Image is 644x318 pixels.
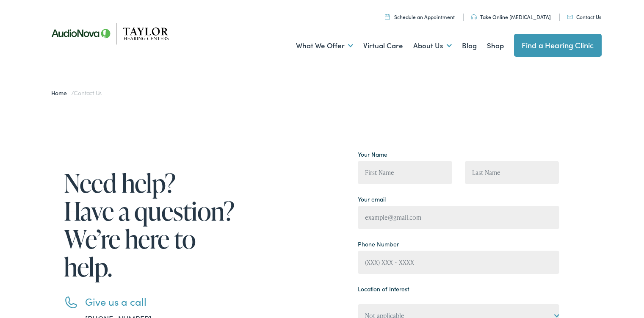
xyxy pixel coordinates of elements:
[385,14,390,19] img: utility icon
[358,161,452,184] input: First Name
[471,14,477,19] img: utility icon
[567,15,573,19] img: utility icon
[514,34,602,57] a: Find a Hearing Clinic
[85,296,238,308] h3: Give us a call
[358,206,559,229] input: example@gmail.com
[363,30,403,61] a: Virtual Care
[567,13,601,20] a: Contact Us
[74,88,102,97] span: Contact Us
[358,251,559,274] input: (XXX) XXX - XXXX
[51,88,102,97] span: /
[358,285,409,293] label: Location of Interest
[413,30,452,61] a: About Us
[358,240,399,249] label: Phone Number
[358,150,387,159] label: Your Name
[462,30,477,61] a: Blog
[465,161,559,184] input: Last Name
[64,169,238,281] h1: Need help? Have a question? We’re here to help.
[385,13,455,20] a: Schedule an Appointment
[471,13,551,20] a: Take Online [MEDICAL_DATA]
[296,30,353,61] a: What We Offer
[487,30,504,61] a: Shop
[51,88,71,97] a: Home
[358,195,386,204] label: Your email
